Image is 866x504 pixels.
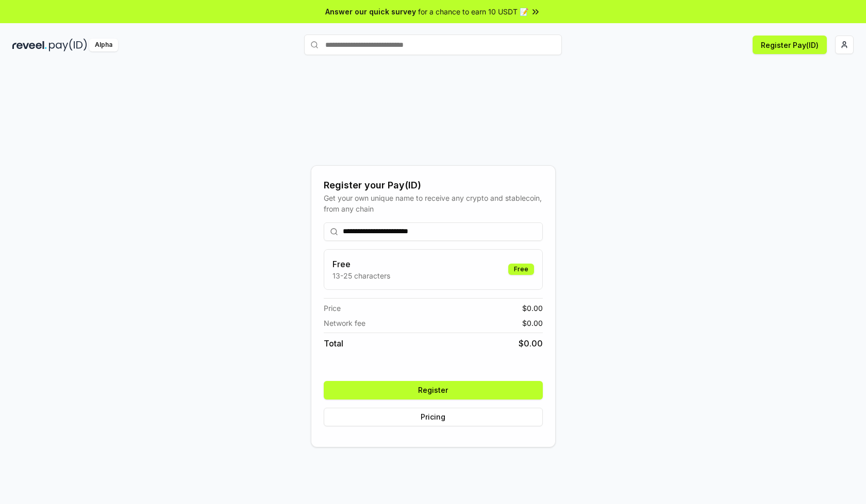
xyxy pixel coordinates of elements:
span: $ 0.00 [522,318,543,328]
img: pay_id [49,39,87,51]
button: Pricing [324,408,543,426]
div: Free [508,264,534,275]
p: 13-25 characters [332,270,390,281]
span: Price [324,303,341,314]
div: Register your Pay(ID) [324,178,543,193]
img: reveel_dark [12,39,47,51]
div: Alpha [89,39,118,51]
span: $ 0.00 [519,337,543,350]
span: Total [324,337,343,350]
div: Get your own unique name to receive any crypto and stablecoin, from any chain [324,193,543,214]
button: Register [324,381,543,399]
h3: Free [332,258,390,270]
button: Register Pay(ID) [753,36,827,54]
span: Answer our quick survey [325,6,416,17]
span: $ 0.00 [522,303,543,314]
span: Network fee [324,318,365,328]
span: for a chance to earn 10 USDT 📝 [418,6,528,17]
